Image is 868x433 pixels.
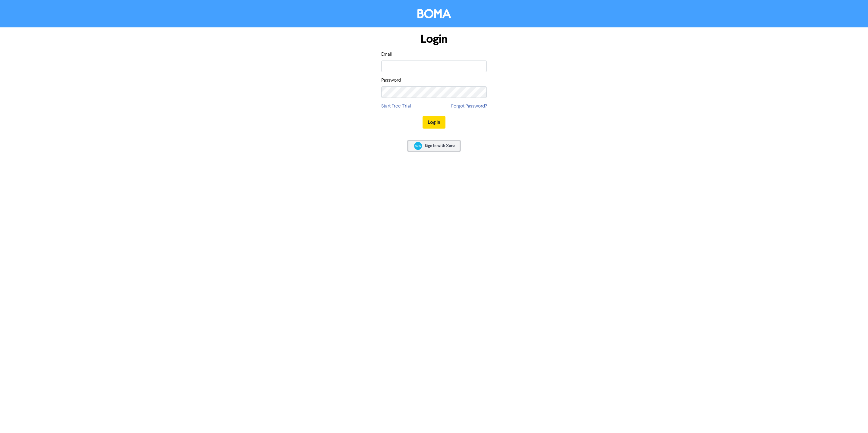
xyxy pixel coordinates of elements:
[425,143,455,148] span: Sign In with Xero
[381,32,487,46] h1: Login
[414,142,422,150] img: Xero logo
[417,9,451,18] img: BOMA Logo
[381,103,411,110] a: Start Free Trial
[423,116,445,129] button: Log In
[381,51,392,58] label: Email
[451,103,487,110] a: Forgot Password?
[408,141,460,151] a: Sign In with Xero
[381,77,401,84] label: Password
